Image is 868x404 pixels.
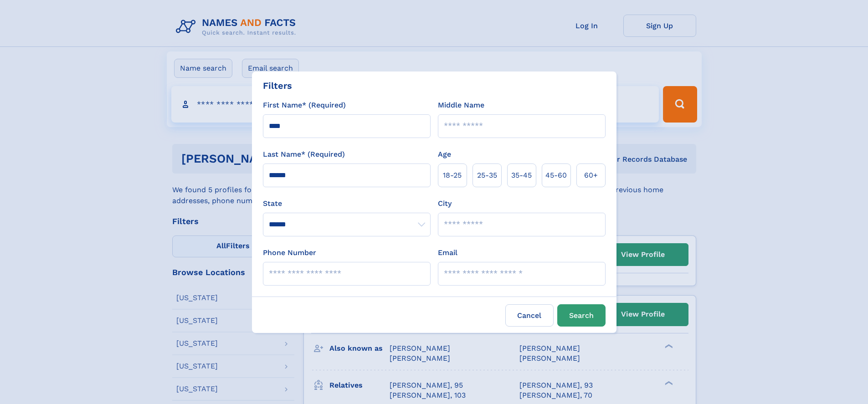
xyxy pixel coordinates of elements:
label: Middle Name [438,100,484,111]
label: Cancel [505,304,554,327]
label: State [263,198,431,209]
span: 18‑25 [443,170,462,181]
label: Phone Number [263,247,316,258]
label: Age [438,149,451,160]
span: 25‑35 [477,170,497,181]
label: First Name* (Required) [263,100,346,111]
span: 35‑45 [511,170,532,181]
label: Email [438,247,457,258]
label: Last Name* (Required) [263,149,345,160]
div: Filters [263,79,292,92]
span: 45‑60 [545,170,567,181]
label: City [438,198,452,209]
button: Search [557,304,606,327]
span: 60+ [584,170,598,181]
